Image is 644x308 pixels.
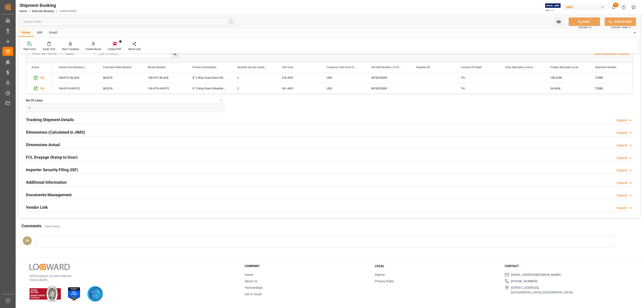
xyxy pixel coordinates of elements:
[550,66,580,69] span: Freight Allocated Local Amount
[218,97,224,103] button: No Of Lines
[86,47,101,51] div: Create Route
[30,50,63,58] button: open menu
[26,204,48,210] h2: Vendor Link
[375,273,385,276] a: Imprint
[128,47,141,51] div: Share Link
[103,66,131,69] span: Purchase Order Number
[30,274,233,278] p: © 2025 Logward. All rights reserved.
[19,10,27,13] a: Home
[26,154,78,160] h2: FCL Drayage (Ramp to Door)
[617,143,627,148] div: Expand
[375,264,499,268] h3: Legal
[619,2,629,12] button: Help Center
[455,83,500,94] div: TH
[245,292,262,296] a: Get in Touch
[545,3,561,11] img: Exertis%20JAM%20-%20Email%20Logo.jpg_1722504956.jpg
[245,279,257,283] a: About Us
[46,29,61,37] div: Email
[193,66,216,69] span: Product Description
[554,17,563,26] button: open menu
[545,83,590,94] div: 54.6304
[594,52,629,56] p: Show Additional Columns
[461,66,482,69] span: Country Of Origin
[187,83,232,94] div: 6" 2-Way Direct Weather Spkr
[232,83,277,94] div: 2
[277,83,321,94] div: 341.4421
[30,286,61,302] img: ISO 9001 & ISO 14001 Certification
[617,193,627,198] div: Expand
[611,26,631,29] span: Ctrl/CMD + Shift + S
[98,83,142,94] div: 862518
[590,83,634,94] div: 72589
[511,285,573,295] span: [STREET_ADDRESS], [GEOGRAPHIC_DATA], [GEOGRAPHIC_DATA]
[578,26,591,29] span: Ctrl/CMD + S
[375,279,394,283] a: Privacy Policy
[245,264,369,268] h3: Company
[98,72,142,83] div: 862518
[617,181,627,185] div: Expand
[30,278,233,282] p: Version [DATE]
[23,47,36,51] div: New Form
[32,10,54,13] a: Shipment Booking
[511,272,561,277] span: [EMAIL_ADDRESS][DOMAIN_NAME]
[617,206,627,210] div: Expand
[416,66,430,69] span: Supplier SO
[371,66,401,69] span: HS tariff Number (10 digit classification code)
[327,66,357,69] span: Currency Code From Detail
[321,83,366,94] div: USD
[605,17,636,26] button: SAVE & NEW
[26,98,42,103] span: No Of Lines
[366,72,411,83] div: 8518220000
[366,83,411,94] div: 8518220000
[26,192,72,198] h2: Documents Management
[187,72,232,83] div: 8" 2-Way Coax Direct Wthr Spkr
[245,286,263,289] a: Partnerships
[506,66,536,69] span: Duty Allocated Local Amount
[53,83,98,94] div: 106/HTH-WHITE
[26,72,53,83] div: Press SPACE to select this row.
[595,66,616,69] span: Shipment Number
[608,2,619,12] button: show 40 new notifications
[277,72,321,83] div: 676.4351
[142,72,187,83] div: 108-HTC-BLACK
[245,273,253,276] a: Home
[62,47,79,51] div: Start Tracking
[617,131,627,135] div: Expand
[232,72,277,83] div: 2
[171,50,179,58] button: search button
[26,117,74,123] h2: Tracking Shipment Details
[26,167,78,173] h2: Importer Security Filing (ISF)
[32,66,39,69] div: Action
[590,72,634,83] div: 72589
[505,264,629,268] h3: Contact
[564,3,608,11] button: JIMS
[321,72,366,83] div: USD
[58,66,88,69] span: Vendor Item Number (By The Supplier)
[25,239,29,242] span: DS
[34,29,46,37] div: Edit
[237,66,267,69] span: Quantity (by the supplier)
[142,83,187,94] div: 106-HTH-WHITE
[21,17,235,26] input: Search Fields
[26,83,53,94] div: Press SPACE to select this row.
[511,279,537,284] span: [PHONE_NUMBER]
[18,29,34,37] div: Home
[97,50,179,58] input: Type to search
[19,2,77,9] div: Shipment Booking
[26,129,85,135] h2: Dimensions (Calculated in JIMS)
[617,156,627,160] div: Expand
[148,66,165,69] span: Model Number
[43,47,55,51] div: Audit Trail
[53,72,98,83] div: 108/HTC-BLACK
[21,223,41,229] h2: Comments
[545,72,590,83] div: 108.2296
[617,118,627,123] div: Expand
[564,4,607,11] div: JIMS
[569,17,600,26] button: SAVE
[282,66,293,69] span: Unit Cost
